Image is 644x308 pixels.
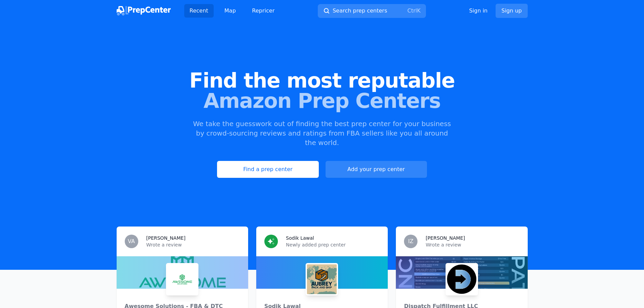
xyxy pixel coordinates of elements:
img: Awesome Solutions - FBA & DTC Fulfillment [167,264,197,294]
button: Search prep centersCtrlK [318,4,426,18]
a: Find a prep center [217,161,318,178]
span: VA [128,239,135,244]
span: Find the most reputable [11,70,633,91]
a: Add your prep center [326,161,427,178]
span: IZ [408,239,413,244]
p: Wrote a review [426,241,519,248]
p: Newly added prep center [286,241,380,248]
span: Amazon Prep Centers [11,91,633,111]
span: Search prep centers [333,7,387,15]
kbd: Ctrl [407,7,417,14]
a: Sign up [496,4,527,18]
h3: [PERSON_NAME] [146,235,186,241]
a: Repricer [247,4,280,18]
img: PrepCenter [117,6,171,16]
a: Sign in [469,7,488,15]
a: Map [219,4,241,18]
img: Sodik Lawal [307,264,337,294]
img: Dispatch Fulfillment LLC [447,264,477,294]
p: Wrote a review [146,241,240,248]
h3: [PERSON_NAME] [426,235,465,241]
h3: Sodik Lawal [286,235,314,241]
kbd: K [417,7,421,14]
a: Recent [184,4,214,18]
p: We take the guesswork out of finding the best prep center for your business by crowd-sourcing rev... [192,119,452,147]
